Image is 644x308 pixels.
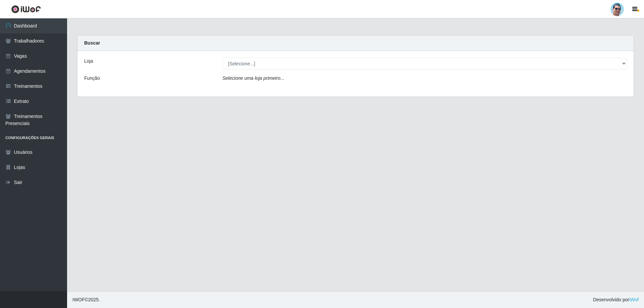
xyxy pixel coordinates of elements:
[84,75,100,82] label: Função
[593,296,639,303] span: Desenvolvido por
[84,58,93,65] label: Loja
[11,5,41,13] img: CoreUI Logo
[72,297,85,302] span: IWOF
[84,40,100,46] strong: Buscar
[72,296,100,303] span: © 2025 .
[629,297,639,302] a: iWof
[222,75,284,81] i: Selecione uma loja primeiro...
